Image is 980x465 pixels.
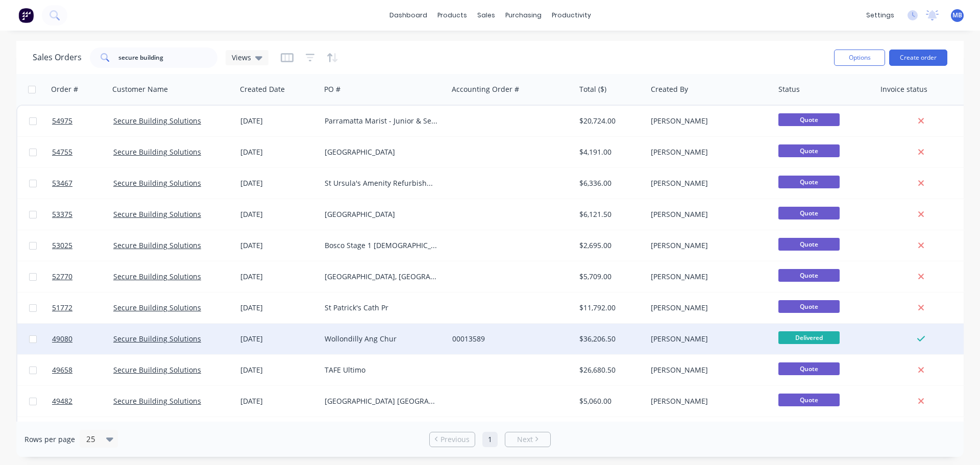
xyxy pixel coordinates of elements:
[778,331,840,344] span: Delivered
[880,84,927,94] div: Invoice status
[240,396,316,406] div: [DATE]
[651,396,764,406] div: [PERSON_NAME]
[113,209,201,219] a: Secure Building Solutions
[52,137,113,167] a: 54755
[51,84,78,94] div: Order #
[651,178,764,188] div: [PERSON_NAME]
[430,434,475,445] a: Previous page
[52,396,72,406] span: 49482
[579,272,640,282] div: $5,709.00
[651,209,764,219] div: [PERSON_NAME]
[325,116,438,126] div: Parramatta Marist - Junior & Senior Toilet Upgrade
[325,303,438,313] div: St Patrick's Cath Pr
[118,47,218,68] input: Search...
[325,209,438,219] div: [GEOGRAPHIC_DATA]
[52,386,113,417] a: 49482
[240,303,316,313] div: [DATE]
[861,8,899,23] div: settings
[113,178,201,188] a: Secure Building Solutions
[240,209,316,219] div: [DATE]
[113,396,201,406] a: Secure Building Solutions
[472,8,500,23] div: sales
[651,147,764,157] div: [PERSON_NAME]
[325,240,438,251] div: Bosco Stage 1 [DEMOGRAPHIC_DATA]
[113,365,201,375] a: Secure Building Solutions
[778,176,840,188] span: Quote
[778,207,840,219] span: Quote
[547,8,596,23] div: productivity
[517,434,533,445] span: Next
[325,334,438,344] div: Wollondilly Ang Chur
[113,116,201,126] a: Secure Building Solutions
[52,324,113,354] a: 49080
[432,8,472,23] div: products
[52,230,113,261] a: 53025
[579,209,640,219] div: $6,121.50
[651,84,688,94] div: Created By
[52,272,72,282] span: 52770
[482,432,498,447] a: Page 1 is your current page
[778,300,840,313] span: Quote
[500,8,547,23] div: purchasing
[579,84,606,94] div: Total ($)
[240,334,316,344] div: [DATE]
[778,269,840,282] span: Quote
[579,240,640,251] div: $2,695.00
[325,147,438,157] div: [GEOGRAPHIC_DATA]
[240,272,316,282] div: [DATE]
[579,334,640,344] div: $36,206.50
[651,240,764,251] div: [PERSON_NAME]
[113,303,201,312] a: Secure Building Solutions
[52,147,72,157] span: 54755
[505,434,550,445] a: Next page
[778,238,840,251] span: Quote
[440,434,470,445] span: Previous
[325,272,438,282] div: [GEOGRAPHIC_DATA], [GEOGRAPHIC_DATA]
[52,292,113,323] a: 51772
[325,178,438,188] div: St Ursula's Amenity Refurbishment, [GEOGRAPHIC_DATA]
[52,178,72,188] span: 53467
[579,303,640,313] div: $11,792.00
[52,209,72,219] span: 53375
[324,84,340,94] div: PO #
[52,303,72,313] span: 51772
[651,365,764,375] div: [PERSON_NAME]
[778,394,840,406] span: Quote
[24,434,75,445] span: Rows per page
[579,396,640,406] div: $5,060.00
[113,272,201,281] a: Secure Building Solutions
[651,116,764,126] div: [PERSON_NAME]
[52,168,113,199] a: 53467
[579,147,640,157] div: $4,191.00
[240,84,285,94] div: Created Date
[52,365,72,375] span: 49658
[113,240,201,250] a: Secure Building Solutions
[651,303,764,313] div: [PERSON_NAME]
[52,240,72,251] span: 53025
[52,116,72,126] span: 54975
[52,261,113,292] a: 52770
[834,50,885,66] button: Options
[889,50,947,66] button: Create order
[52,334,72,344] span: 49080
[579,365,640,375] div: $26,680.50
[113,147,201,157] a: Secure Building Solutions
[33,53,82,62] h1: Sales Orders
[778,84,800,94] div: Status
[52,417,113,448] a: 49223
[240,116,316,126] div: [DATE]
[18,8,34,23] img: Factory
[240,147,316,157] div: [DATE]
[384,8,432,23] a: dashboard
[52,199,113,230] a: 53375
[651,334,764,344] div: [PERSON_NAME]
[952,11,962,20] span: MB
[240,178,316,188] div: [DATE]
[579,178,640,188] div: $6,336.00
[325,365,438,375] div: TAFE Ultimo
[651,272,764,282] div: [PERSON_NAME]
[52,355,113,385] a: 49658
[579,116,640,126] div: $20,724.00
[112,84,168,94] div: Customer Name
[240,365,316,375] div: [DATE]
